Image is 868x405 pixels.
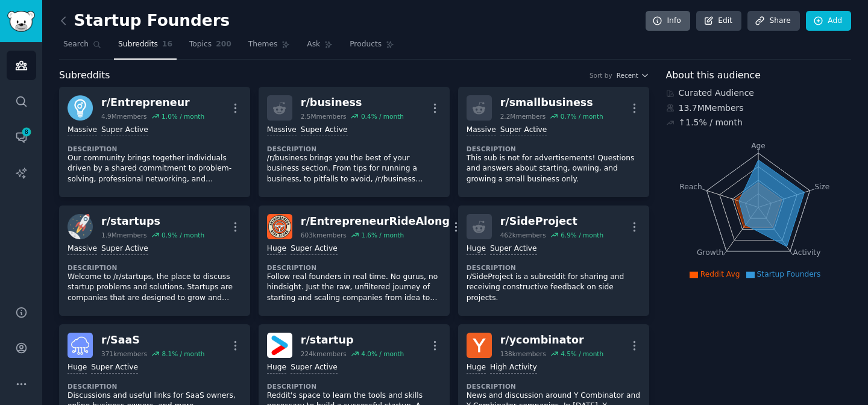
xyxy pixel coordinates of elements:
[267,382,441,391] dt: Description
[467,382,641,391] dt: Description
[806,11,851,31] a: Add
[467,125,496,136] div: Massive
[291,243,338,255] div: Super Active
[189,39,212,50] span: Topics
[63,39,89,50] span: Search
[617,71,649,80] button: Recent
[7,122,36,152] a: 8
[500,350,546,358] div: 138k members
[500,95,603,110] div: r/ smallbusiness
[68,125,97,136] div: Massive
[467,263,641,272] dt: Description
[267,263,441,272] dt: Description
[301,125,348,136] div: Super Active
[244,35,295,60] a: Themes
[301,350,347,358] div: 224k members
[303,35,337,60] a: Ask
[248,39,278,50] span: Themes
[345,35,398,60] a: Products
[666,102,852,115] div: 13.7M Members
[59,87,250,197] a: Entrepreneurr/Entrepreneur4.9Mmembers1.0% / monthMassiveSuper ActiveDescriptionOur community brin...
[467,333,492,358] img: ycombinator
[301,333,404,348] div: r/ startup
[467,362,486,374] div: Huge
[114,35,177,60] a: Subreddits16
[617,71,638,80] span: Recent
[267,125,297,136] div: Massive
[68,263,242,272] dt: Description
[101,231,147,239] div: 1.9M members
[259,87,450,197] a: r/business2.5Mmembers0.4% / monthMassiveSuper ActiveDescription/r/business brings you the best of...
[68,382,242,391] dt: Description
[490,243,537,255] div: Super Active
[59,206,250,316] a: startupsr/startups1.9Mmembers0.9% / monthMassiveSuper ActiveDescriptionWelcome to /r/startups, th...
[500,231,546,239] div: 462k members
[467,153,641,185] p: This sub is not for advertisements! Questions and answers about starting, owning, and growing a s...
[101,214,204,229] div: r/ startups
[458,87,649,197] a: r/smallbusiness2.2Mmembers0.7% / monthMassiveSuper ActiveDescriptionThis sub is not for advertise...
[500,214,603,229] div: r/ SideProject
[259,206,450,316] a: EntrepreneurRideAlongr/EntrepreneurRideAlong603kmembers1.6% / monthHugeSuper ActiveDescriptionFol...
[267,362,286,374] div: Huge
[301,112,347,121] div: 2.5M members
[101,350,147,358] div: 371k members
[68,362,87,374] div: Huge
[467,145,641,153] dt: Description
[68,145,242,153] dt: Description
[68,333,93,358] img: SaaS
[101,125,148,136] div: Super Active
[185,35,236,60] a: Topics200
[101,333,204,348] div: r/ SaaS
[458,206,649,316] a: r/SideProject462kmembers6.9% / monthHugeSuper ActiveDescriptionr/SideProject is a subreddit for s...
[162,39,172,50] span: 16
[267,333,292,358] img: startup
[59,11,230,31] h2: Startup Founders
[267,145,441,153] dt: Description
[467,243,486,255] div: Huge
[500,125,547,136] div: Super Active
[666,68,761,83] span: About this audience
[101,112,147,121] div: 4.9M members
[747,11,799,31] a: Share
[361,231,404,239] div: 1.6 % / month
[679,116,743,129] div: ↑ 1.5 % / month
[350,39,382,50] span: Products
[500,333,603,348] div: r/ ycombinator
[467,272,641,304] p: r/SideProject is a subreddit for sharing and receiving constructive feedback on side projects.
[21,128,32,136] span: 8
[216,39,231,50] span: 200
[291,362,338,374] div: Super Active
[590,71,612,80] div: Sort by
[118,39,158,50] span: Subreddits
[679,182,702,190] tspan: Reach
[91,362,138,374] div: Super Active
[162,112,204,121] div: 1.0 % / month
[757,270,821,278] span: Startup Founders
[267,214,292,239] img: EntrepreneurRideAlong
[101,95,204,110] div: r/ Entrepreneur
[68,214,93,239] img: startups
[696,11,741,31] a: Edit
[267,153,441,185] p: /r/business brings you the best of your business section. From tips for running a business, to pi...
[307,39,320,50] span: Ask
[561,112,603,121] div: 0.7 % / month
[101,243,148,255] div: Super Active
[561,350,603,358] div: 4.5 % / month
[7,11,35,32] img: GummySearch logo
[666,87,852,99] div: Curated Audience
[646,11,690,31] a: Info
[361,350,404,358] div: 4.0 % / month
[490,362,537,374] div: High Activity
[361,112,404,121] div: 0.4 % / month
[68,272,242,304] p: Welcome to /r/startups, the place to discuss startup problems and solutions. Startups are compani...
[162,231,204,239] div: 0.9 % / month
[561,231,603,239] div: 6.9 % / month
[700,270,740,278] span: Reddit Avg
[68,95,93,121] img: Entrepreneur
[301,231,347,239] div: 603k members
[267,272,441,304] p: Follow real founders in real time. No gurus, no hindsight. Just the raw, unfiltered journey of st...
[162,350,204,358] div: 8.1 % / month
[59,68,110,83] span: Subreddits
[301,95,404,110] div: r/ business
[68,243,97,255] div: Massive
